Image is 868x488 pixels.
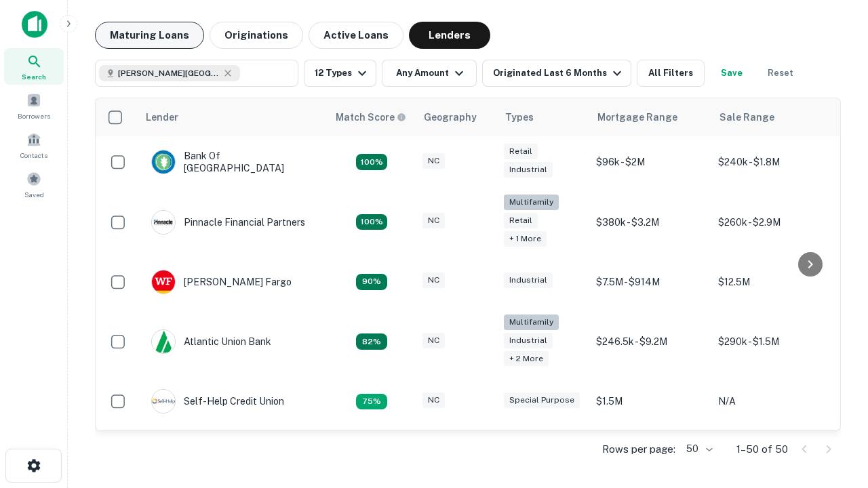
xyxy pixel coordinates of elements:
img: picture [152,270,175,293]
div: Capitalize uses an advanced AI algorithm to match your search with the best lender. The match sco... [336,110,406,125]
div: Industrial [504,272,553,288]
td: $7.5M - $914M [589,256,711,308]
div: Matching Properties: 24, hasApolloMatch: undefined [356,214,387,230]
div: NC [422,153,445,169]
button: Any Amount [382,60,477,87]
img: picture [152,150,175,174]
td: $380k - $3.2M [589,188,711,256]
span: Contacts [20,150,47,161]
div: [PERSON_NAME] Fargo [151,270,292,294]
a: Search [4,48,64,85]
button: Originated Last 6 Months [482,60,631,87]
p: 1–50 of 50 [736,441,788,457]
button: 12 Types [304,60,376,87]
img: picture [152,390,175,413]
div: NC [422,392,445,408]
button: All Filters [637,60,705,87]
th: Sale Range [711,98,833,136]
button: Save your search to get updates of matches that match your search criteria. [710,60,753,87]
div: Pinnacle Financial Partners [151,210,305,235]
span: Search [22,71,46,82]
td: $290k - $1.5M [711,308,833,376]
div: Types [505,109,534,125]
div: Industrial [504,333,553,348]
td: $240k - $1.8M [711,136,833,188]
button: Reset [759,60,802,87]
img: capitalize-icon.png [22,11,47,38]
div: Multifamily [504,195,559,210]
div: Lender [146,109,178,125]
div: Mortgage Range [597,109,677,125]
div: NC [422,333,445,348]
td: $260k - $2.9M [711,188,833,256]
div: + 1 more [504,231,547,247]
div: Matching Properties: 10, hasApolloMatch: undefined [356,394,387,410]
span: Borrowers [18,110,50,121]
span: Saved [24,189,44,200]
th: Types [497,98,589,136]
button: Maturing Loans [95,22,204,49]
div: NC [422,213,445,228]
a: Contacts [4,127,64,163]
div: Matching Properties: 11, hasApolloMatch: undefined [356,333,387,350]
button: Originations [210,22,303,49]
iframe: Chat Widget [800,380,868,445]
div: Matching Properties: 12, hasApolloMatch: undefined [356,274,387,290]
td: N/A [711,375,833,427]
div: + 2 more [504,351,549,367]
th: Geography [416,98,497,136]
th: Capitalize uses an advanced AI algorithm to match your search with the best lender. The match sco... [328,98,416,136]
th: Lender [138,98,328,136]
div: Special Purpose [504,392,580,408]
div: Retail [504,144,538,159]
td: $246.5k - $9.2M [589,308,711,376]
td: $96k - $2M [589,136,711,188]
div: Bank Of [GEOGRAPHIC_DATA] [151,150,314,174]
div: Self-help Credit Union [151,389,284,413]
div: Sale Range [719,109,774,125]
div: Retail [504,213,538,228]
span: [PERSON_NAME][GEOGRAPHIC_DATA], [GEOGRAPHIC_DATA] [118,67,220,79]
a: Borrowers [4,87,64,124]
p: Rows per page: [602,441,675,457]
div: 50 [681,439,715,459]
div: NC [422,272,445,288]
a: Saved [4,166,64,203]
div: Matching Properties: 14, hasApolloMatch: undefined [356,154,387,170]
div: Geography [424,109,477,125]
div: Originated Last 6 Months [493,65,625,81]
button: Active Loans [309,22,403,49]
td: $1.5M [589,375,711,427]
h6: Match Score [336,110,403,125]
div: Multifamily [504,314,559,330]
td: $12.5M [711,256,833,308]
div: Industrial [504,162,553,178]
button: Lenders [409,22,490,49]
th: Mortgage Range [589,98,711,136]
img: picture [152,211,175,234]
img: picture [152,330,175,353]
div: Atlantic Union Bank [151,329,271,354]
